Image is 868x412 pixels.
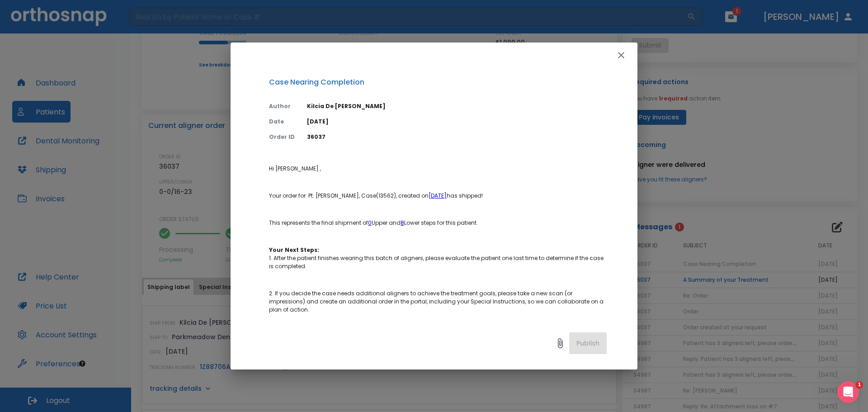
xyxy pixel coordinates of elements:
iframe: Intercom live chat [837,381,859,403]
p: This represents the final shipment of Upper and Lower steps for this patient. [269,219,607,227]
strong: Your Next Steps: [269,246,319,254]
a: [DATE] [429,192,447,199]
p: Author [269,102,296,110]
p: 1. After the patient finishes wearing this batch of aligners, please evaluate the patient one las... [269,246,607,270]
p: Kilcia De [PERSON_NAME] [307,102,607,110]
p: Your order for Pt. [PERSON_NAME], Case(13562), created on has shipped! [269,192,607,200]
span: 1 [856,381,863,388]
p: Date [269,118,296,126]
p: 36037 [307,133,607,141]
a: 8 [401,219,404,227]
p: Case Nearing Completion [269,77,607,88]
p: 2. If you decide the case needs additional aligners to achieve the treatment goals, please take a... [269,289,607,314]
p: [DATE] [307,118,607,126]
a: 0 [368,219,372,227]
p: Hi [PERSON_NAME] , [269,165,607,173]
p: Order ID [269,133,296,141]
